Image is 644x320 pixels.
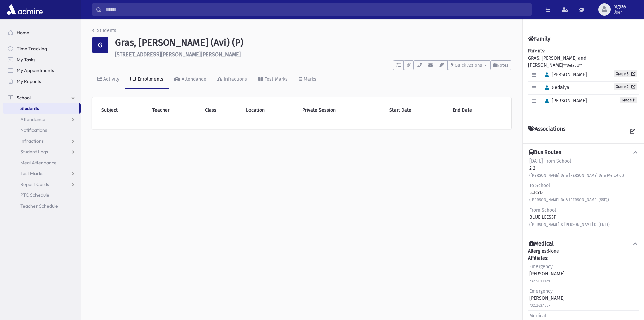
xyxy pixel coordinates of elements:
button: Quick Actions [448,60,490,70]
span: User [613,9,626,15]
nav: breadcrumb [92,27,116,37]
div: 2 2 [529,157,624,179]
h1: Gras, [PERSON_NAME] (Avi) (P) [115,37,511,48]
th: Subject [97,103,148,118]
a: Enrollments [125,70,169,89]
span: [PERSON_NAME] [542,72,587,78]
button: Medical [528,240,639,248]
small: 732.362.1337 [529,303,550,308]
h4: Medical [529,240,554,248]
span: Students [20,105,39,111]
div: GRAS, [PERSON_NAME] and [PERSON_NAME] [528,47,639,114]
span: mgray [613,4,626,9]
span: Gedalya [542,85,569,90]
small: ([PERSON_NAME] & [PERSON_NAME] Dr (ENE)) [529,222,610,227]
span: Emergency [529,288,553,294]
div: Marks [302,76,316,82]
input: Search [102,3,531,16]
div: [PERSON_NAME] [529,287,565,309]
span: PTC Schedule [20,192,49,198]
th: Location [242,103,298,118]
span: School [17,94,31,101]
div: [PERSON_NAME] [529,263,565,284]
span: Quick Actions [455,63,482,68]
span: Test Marks [20,170,43,176]
small: ([PERSON_NAME] Dr & [PERSON_NAME] (SSE)) [529,198,609,202]
th: End Date [449,103,506,118]
h6: [STREET_ADDRESS][PERSON_NAME][PERSON_NAME] [115,51,511,58]
a: Teacher Schedule [3,200,81,211]
span: Student Logs [20,149,48,155]
span: Report Cards [20,181,49,187]
a: Student Logs [3,146,81,157]
span: Attendance [20,116,45,122]
span: Teacher Schedule [20,203,58,209]
a: Marks [293,70,322,89]
span: My Tasks [17,57,35,63]
th: Teacher [148,103,201,118]
a: Report Cards [3,179,81,190]
span: From School [529,207,556,213]
div: LCES13 [529,182,609,203]
b: Allergies: [528,248,548,254]
span: Home [17,29,29,36]
a: Time Tracking [3,43,81,54]
a: Students [3,103,79,114]
a: Notifications [3,125,81,135]
div: Test Marks [263,76,288,82]
a: My Tasks [3,54,81,65]
th: Start Date [385,103,449,118]
button: Notes [490,60,511,70]
span: Notes [497,63,508,68]
a: Students [92,28,116,34]
a: My Appointments [3,65,81,76]
a: Attendance [169,70,212,89]
small: ([PERSON_NAME] Dr & [PERSON_NAME] Dr & Merlot Ct) [529,173,624,178]
a: Activity [92,70,125,89]
span: Meal Attendance [20,159,57,166]
span: Infractions [20,138,44,144]
th: Private Session [298,103,385,118]
th: Class [201,103,242,118]
a: Home [3,27,81,38]
div: Enrollments [136,76,163,82]
a: School [3,92,81,103]
span: Emergency [529,264,553,270]
b: Affiliates: [528,255,548,261]
div: G [92,37,108,53]
h4: Family [528,36,550,42]
a: Infractions [212,70,253,89]
a: Grade 2 [614,83,637,90]
span: [PERSON_NAME] [542,98,587,104]
h4: Bus Routes [529,149,561,156]
a: Meal Attendance [3,157,81,168]
a: View all Associations [626,126,639,138]
span: [DATE] From School [529,158,571,164]
h4: Associations [528,126,565,138]
img: AdmirePro [5,3,44,16]
a: My Reports [3,76,81,87]
div: Attendance [180,76,206,82]
a: Test Marks [3,168,81,179]
span: Medical [529,313,546,319]
a: PTC Schedule [3,190,81,200]
span: Grade P [620,97,637,103]
div: Infractions [222,76,247,82]
small: 732.901.1129 [529,279,550,283]
b: Parents: [528,48,545,54]
a: Infractions [3,135,81,146]
span: Notifications [20,127,47,133]
span: To School [529,183,550,188]
button: Bus Routes [528,149,639,156]
a: Attendance [3,114,81,125]
a: Test Marks [253,70,293,89]
span: Time Tracking [17,46,47,52]
a: Grade 5 [614,70,637,77]
span: My Appointments [17,67,54,73]
span: My Reports [17,78,41,84]
div: BLUE LCES3P [529,207,610,228]
div: Activity [102,76,119,82]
